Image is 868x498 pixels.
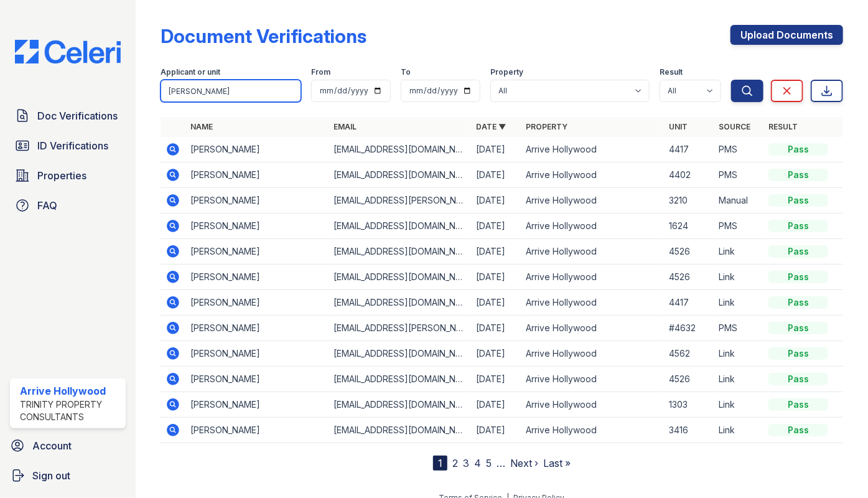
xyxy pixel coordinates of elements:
[329,392,472,418] td: [EMAIL_ADDRESS][DOMAIN_NAME]
[510,457,538,469] a: Next ›
[474,457,481,469] a: 4
[497,456,505,471] span: …
[472,367,521,392] td: [DATE]
[490,67,523,77] label: Property
[664,214,714,239] td: 1624
[768,169,828,181] div: Pass
[5,463,131,488] a: Sign out
[521,137,665,162] td: Arrive Hollywood
[329,265,472,290] td: [EMAIL_ADDRESS][DOMAIN_NAME]
[185,265,329,290] td: [PERSON_NAME]
[20,398,121,423] div: Trinity Property Consultants
[472,162,521,188] td: [DATE]
[768,122,798,131] a: Result
[664,290,714,316] td: 4417
[521,162,665,188] td: Arrive Hollywood
[472,214,521,239] td: [DATE]
[719,122,750,131] a: Source
[521,341,665,367] td: Arrive Hollywood
[664,367,714,392] td: 4526
[768,271,828,283] div: Pass
[714,162,763,188] td: PMS
[37,138,108,153] span: ID Verifications
[714,214,763,239] td: PMS
[10,163,126,188] a: Properties
[472,290,521,316] td: [DATE]
[714,188,763,214] td: Manual
[521,316,665,341] td: Arrive Hollywood
[401,67,411,77] label: To
[329,367,472,392] td: [EMAIL_ADDRESS][DOMAIN_NAME]
[768,398,828,411] div: Pass
[521,214,665,239] td: Arrive Hollywood
[185,367,329,392] td: [PERSON_NAME]
[10,193,126,218] a: FAQ
[185,341,329,367] td: [PERSON_NAME]
[664,188,714,214] td: 3210
[161,80,301,102] input: Search by name, email, or unit number
[543,457,571,469] a: Last »
[185,290,329,316] td: [PERSON_NAME]
[521,290,665,316] td: Arrive Hollywood
[472,188,521,214] td: [DATE]
[433,456,447,471] div: 1
[37,108,118,123] span: Doc Verifications
[472,341,521,367] td: [DATE]
[664,316,714,341] td: #4632
[664,162,714,188] td: 4402
[37,198,57,213] span: FAQ
[486,457,492,469] a: 5
[185,214,329,239] td: [PERSON_NAME]
[329,316,472,341] td: [EMAIL_ADDRESS][PERSON_NAME][DOMAIN_NAME]
[185,188,329,214] td: [PERSON_NAME]
[521,418,665,443] td: Arrive Hollywood
[472,316,521,341] td: [DATE]
[472,418,521,443] td: [DATE]
[329,341,472,367] td: [EMAIL_ADDRESS][DOMAIN_NAME]
[714,418,763,443] td: Link
[714,316,763,341] td: PMS
[452,457,458,469] a: 2
[185,162,329,188] td: [PERSON_NAME]
[32,438,72,453] span: Account
[768,143,828,156] div: Pass
[768,296,828,309] div: Pass
[311,67,330,77] label: From
[329,418,472,443] td: [EMAIL_ADDRESS][DOMAIN_NAME]
[329,239,472,265] td: [EMAIL_ADDRESS][DOMAIN_NAME]
[329,162,472,188] td: [EMAIL_ADDRESS][DOMAIN_NAME]
[768,373,828,385] div: Pass
[714,137,763,162] td: PMS
[329,214,472,239] td: [EMAIL_ADDRESS][DOMAIN_NAME]
[161,25,366,47] div: Document Verifications
[664,137,714,162] td: 4417
[768,220,828,232] div: Pass
[669,122,688,131] a: Unit
[664,392,714,418] td: 1303
[10,103,126,128] a: Doc Verifications
[660,67,683,77] label: Result
[477,122,506,131] a: Date ▼
[521,265,665,290] td: Arrive Hollywood
[329,290,472,316] td: [EMAIL_ADDRESS][DOMAIN_NAME]
[5,40,131,63] img: CE_Logo_Blue-a8612792a0a2168367f1c8372b55b34899dd931a85d93a1a3d3e32e68fde9ad4.png
[768,347,828,360] div: Pass
[10,133,126,158] a: ID Verifications
[329,137,472,162] td: [EMAIL_ADDRESS][DOMAIN_NAME]
[161,67,220,77] label: Applicant or unit
[714,265,763,290] td: Link
[472,265,521,290] td: [DATE]
[730,25,843,45] a: Upload Documents
[664,265,714,290] td: 4526
[185,392,329,418] td: [PERSON_NAME]
[768,424,828,436] div: Pass
[521,367,665,392] td: Arrive Hollywood
[185,418,329,443] td: [PERSON_NAME]
[664,239,714,265] td: 4526
[463,457,469,469] a: 3
[190,122,213,131] a: Name
[5,433,131,458] a: Account
[185,137,329,162] td: [PERSON_NAME]
[714,392,763,418] td: Link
